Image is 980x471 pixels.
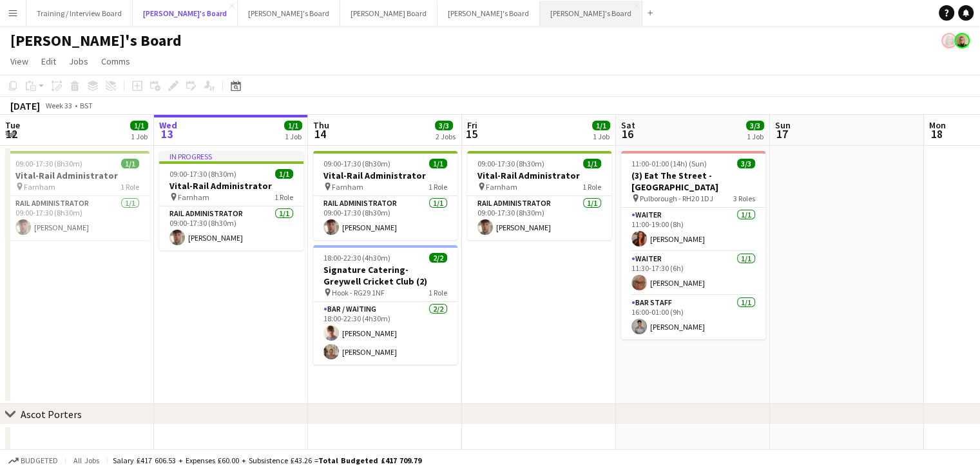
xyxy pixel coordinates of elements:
h3: Signature Catering- Greywell Cricket Club (2) [313,264,457,287]
span: 13 [157,126,177,141]
span: 16 [619,126,635,141]
button: [PERSON_NAME]'s Board [133,1,238,26]
span: 3/3 [746,121,764,130]
app-card-role: Waiter1/111:00-19:00 (8h)[PERSON_NAME] [621,208,765,252]
h3: Vital-Rail Administrator [5,170,149,181]
a: Edit [36,53,61,70]
span: 09:00-17:30 (8h30m) [15,159,82,168]
span: Sun [775,119,791,131]
span: Sat [621,119,635,131]
span: 09:00-17:30 (8h30m) [477,159,544,168]
span: Farnham [24,182,55,192]
span: View [10,55,28,67]
div: 1 Job [131,132,148,141]
app-card-role: Rail Administrator1/109:00-17:30 (8h30m)[PERSON_NAME] [159,206,303,250]
span: 1 Role [428,182,447,192]
span: Pulborough - RH20 1DJ [640,194,713,203]
div: Salary £417 606.53 + Expenses £60.00 + Subsistence £43.26 = [113,456,421,465]
span: 11:00-01:00 (14h) (Sun) [631,159,707,168]
span: 1 Role [274,192,293,202]
span: 09:00-17:30 (8h30m) [169,169,236,179]
h3: Vital-Rail Administrator [467,170,611,181]
app-job-card: 09:00-17:30 (8h30m)1/1Vital-Rail Administrator Farnham1 RoleRail Administrator1/109:00-17:30 (8h3... [467,151,611,240]
span: Tue [5,119,20,131]
app-card-role: BAR STAFF1/116:00-01:00 (9h)[PERSON_NAME] [621,296,765,339]
div: 2 Jobs [436,132,456,141]
app-card-role: Rail Administrator1/109:00-17:30 (8h30m)[PERSON_NAME] [467,196,611,240]
span: All jobs [71,456,102,465]
span: 1/1 [275,169,293,179]
div: 1 Job [285,132,302,141]
app-user-avatar: Nikoleta Gehfeld [954,33,970,48]
span: Farnham [178,192,209,202]
h1: [PERSON_NAME]'s Board [10,31,182,50]
span: 1/1 [583,159,601,168]
span: 1/1 [284,121,302,130]
h3: Vital-Rail Administrator [313,170,457,181]
h3: Vital-Rail Administrator [159,180,303,192]
app-user-avatar: Caitlin Simpson-Hodson [941,33,957,48]
span: 18 [927,126,946,141]
button: [PERSON_NAME]'s Board [437,1,540,26]
span: Mon [929,119,946,131]
span: 12 [3,126,20,141]
button: [PERSON_NAME] Board [340,1,437,26]
button: [PERSON_NAME]'s Board [238,1,340,26]
span: 1/1 [121,159,139,168]
app-job-card: 09:00-17:30 (8h30m)1/1Vital-Rail Administrator Farnham1 RoleRail Administrator1/109:00-17:30 (8h3... [313,151,457,240]
button: Training / Interview Board [26,1,133,26]
div: Ascot Porters [21,408,82,421]
a: View [5,53,34,70]
span: 18:00-22:30 (4h30m) [323,253,390,263]
span: 2/2 [429,253,447,263]
div: 1 Job [593,132,610,141]
span: 3/3 [435,121,453,130]
span: Fri [467,119,477,131]
span: Jobs [69,55,88,67]
span: Hook - RG29 1NF [332,288,385,297]
a: Jobs [64,53,93,70]
span: 1/1 [429,159,447,168]
span: Thu [313,119,329,131]
span: 1 Role [120,182,139,192]
span: Comms [101,55,130,67]
div: 1 Job [747,132,764,141]
app-card-role: Rail Administrator1/109:00-17:30 (8h30m)[PERSON_NAME] [5,196,149,240]
span: Total Budgeted £417 709.79 [318,456,421,465]
div: [DATE] [10,99,40,112]
span: 1 Role [582,182,601,192]
span: 3 Roles [733,194,755,203]
h3: (3) Eat The Street - [GEOGRAPHIC_DATA] [621,170,765,193]
span: 1/1 [130,121,148,130]
app-job-card: 09:00-17:30 (8h30m)1/1Vital-Rail Administrator Farnham1 RoleRail Administrator1/109:00-17:30 (8h3... [5,151,149,240]
button: Budgeted [6,454,60,468]
span: Farnham [332,182,363,192]
span: Budgeted [21,456,58,465]
app-job-card: In progress09:00-17:30 (8h30m)1/1Vital-Rail Administrator Farnham1 RoleRail Administrator1/109:00... [159,151,303,250]
span: Farnham [486,182,517,192]
app-job-card: 18:00-22:30 (4h30m)2/2Signature Catering- Greywell Cricket Club (2) Hook - RG29 1NF1 RoleBar / Wa... [313,245,457,365]
div: BST [80,101,93,110]
app-card-role: Bar / Waiting2/218:00-22:30 (4h30m)[PERSON_NAME][PERSON_NAME] [313,302,457,365]
button: [PERSON_NAME]'s Board [540,1,642,26]
span: 09:00-17:30 (8h30m) [323,159,390,168]
span: 14 [311,126,329,141]
a: Comms [96,53,135,70]
span: 15 [465,126,477,141]
app-card-role: Rail Administrator1/109:00-17:30 (8h30m)[PERSON_NAME] [313,196,457,240]
span: Wed [159,119,177,131]
span: Week 33 [43,101,75,110]
span: 3/3 [737,159,755,168]
span: 1/1 [592,121,610,130]
div: In progress [159,151,303,161]
span: Edit [41,55,56,67]
span: 17 [773,126,791,141]
app-job-card: 11:00-01:00 (14h) (Sun)3/3(3) Eat The Street - [GEOGRAPHIC_DATA] Pulborough - RH20 1DJ3 RolesWait... [621,151,765,339]
span: 1 Role [428,288,447,297]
